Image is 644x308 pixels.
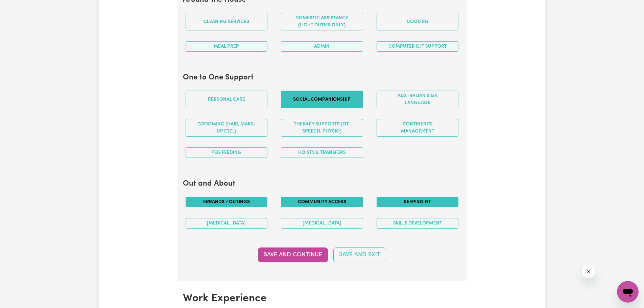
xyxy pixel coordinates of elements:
[281,41,363,52] button: Admin
[377,197,459,207] button: Keeping fit
[281,197,363,207] button: Community access
[186,119,268,137] button: Grooming (hair, make-up etc.)
[377,119,459,137] button: Continence management
[4,5,41,10] span: Need any help?
[186,197,268,207] button: Errands / Outings
[258,247,328,262] button: Save and Continue
[281,218,363,229] button: [MEDICAL_DATA]
[281,147,363,158] button: Hoists & transfers
[333,247,386,262] button: Save and Exit
[377,218,459,229] button: Skills Development
[281,119,363,137] button: Therapy Supports (OT, speech, physio)
[582,265,595,278] iframe: Close message
[183,180,461,189] h2: Out and About
[186,41,268,52] button: Meal prep
[183,292,461,305] h2: Work Experience
[617,281,639,303] iframe: Button to launch messaging window
[186,91,268,108] button: Personal care
[186,218,268,229] button: [MEDICAL_DATA]
[377,41,459,52] button: Computer & IT Support
[183,73,461,82] h2: One to One Support
[281,91,363,108] button: Social companionship
[186,13,268,30] button: Cleaning services
[377,91,459,108] button: Australian Sign Language
[281,13,363,30] button: Domestic assistance (light duties only)
[377,13,459,30] button: Cooking
[186,147,268,158] button: PEG feeding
